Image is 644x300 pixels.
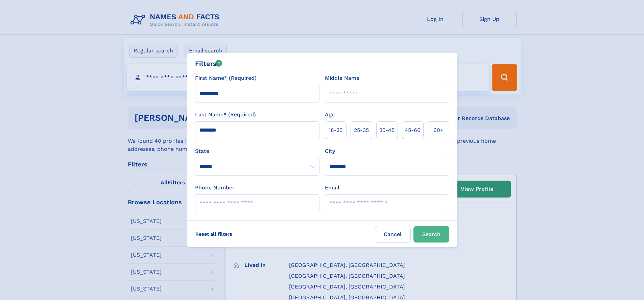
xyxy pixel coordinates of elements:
span: 25‑35 [354,126,369,134]
label: First Name* (Required) [195,74,257,82]
label: Reset all filters [191,226,237,242]
label: Email [325,184,339,192]
span: 45‑60 [405,126,421,134]
div: Filters [195,59,222,69]
span: 18‑25 [329,126,342,134]
label: Cancel [375,226,411,243]
span: 35‑45 [379,126,395,134]
button: Search [413,226,449,243]
span: 60+ [433,126,444,134]
label: Age [325,111,335,119]
label: Middle Name [325,74,359,82]
label: City [325,147,335,155]
label: Phone Number [195,184,235,192]
label: Last Name* (Required) [195,111,256,119]
label: State [195,147,319,155]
